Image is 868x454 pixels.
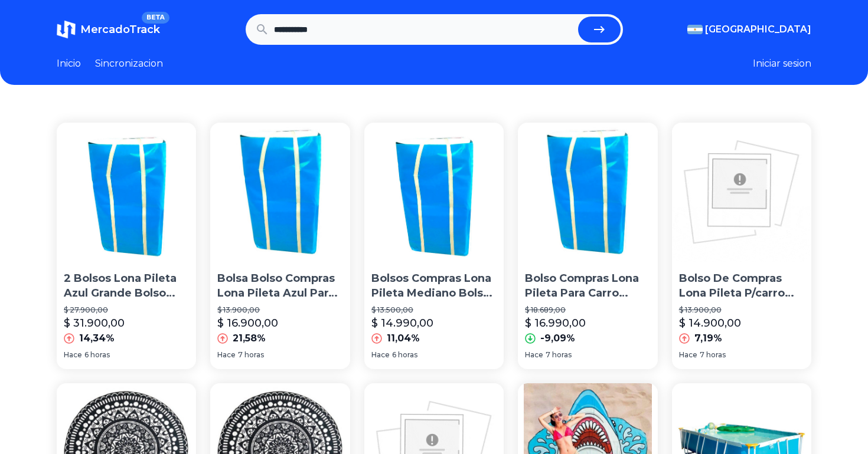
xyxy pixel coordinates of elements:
p: Bolso De Compras Lona Pileta P/carro Pta. Valija Mediano [679,271,804,301]
span: BETA [142,12,169,24]
span: 6 horas [392,350,417,360]
p: 7,19% [694,331,722,346]
p: $ 14.900,00 [679,315,741,331]
span: Hace [679,350,697,360]
span: 7 horas [700,350,726,360]
img: Bolso De Compras Lona Pileta P/carro Pta. Valija Mediano [672,123,811,262]
span: Hace [371,350,390,360]
p: $ 27.900,00 [64,305,189,315]
a: Bolsa Bolso Compras Lona Pileta Azul Para Carro 82x50x29 CmBolsa Bolso Compras Lona Pileta Azul P... [210,123,350,369]
p: $ 14.990,00 [371,315,433,331]
p: 14,34% [79,331,115,346]
p: $ 13.900,00 [217,305,342,315]
p: Bolsa Bolso Compras Lona Pileta Azul Para Carro 82x50x29 Cm [217,271,342,301]
a: MercadoTrackBETA [57,20,160,39]
p: 2 Bolsos Lona Pileta Azul Grande Bolso Kaosimport En Once [64,271,189,301]
p: $ 16.990,00 [525,315,586,331]
p: Bolsos Compras Lona Pileta Mediano Bolso Kaosimport En 11 [371,271,497,301]
p: Bolso Compras Lona Pileta Para Carro Zorra Extragrande Kaos [525,271,650,301]
a: Bolso Compras Lona Pileta Para Carro Zorra Extragrande KaosBolso Compras Lona Pileta Para Carro Z... [518,123,657,369]
span: 6 horas [84,350,110,360]
a: Inicio [57,57,81,71]
p: $ 13.900,00 [679,305,804,315]
img: MercadoTrack [57,20,76,39]
span: 7 horas [546,350,572,360]
span: MercadoTrack [80,23,160,36]
p: $ 18.689,00 [525,305,650,315]
p: 11,04% [387,331,420,346]
p: 21,58% [233,331,266,346]
span: Hace [525,350,543,360]
a: Bolso De Compras Lona Pileta P/carro Pta. Valija MedianoBolso De Compras Lona Pileta P/carro Pta.... [672,123,811,369]
a: Bolsos Compras Lona Pileta Mediano Bolso Kaosimport En 11 Bolsos Compras Lona Pileta Mediano Bols... [364,123,504,369]
p: $ 31.900,00 [64,315,125,331]
p: $ 13.500,00 [371,305,497,315]
img: Bolsa Bolso Compras Lona Pileta Azul Para Carro 82x50x29 Cm [210,123,350,262]
span: Hace [64,350,82,360]
img: Bolsos Compras Lona Pileta Mediano Bolso Kaosimport En 11 [364,123,504,262]
p: -9,09% [540,331,575,346]
img: Argentina [687,25,703,34]
p: $ 16.900,00 [217,315,278,331]
button: Iniciar sesion [753,57,811,71]
img: 2 Bolsos Lona Pileta Azul Grande Bolso Kaosimport En Once [57,123,196,262]
span: Hace [217,350,236,360]
span: 7 horas [238,350,264,360]
button: [GEOGRAPHIC_DATA] [687,22,811,37]
span: [GEOGRAPHIC_DATA] [705,22,811,37]
a: 2 Bolsos Lona Pileta Azul Grande Bolso Kaosimport En Once2 Bolsos Lona Pileta Azul Grande Bolso K... [57,123,196,369]
img: Bolso Compras Lona Pileta Para Carro Zorra Extragrande Kaos [518,123,657,262]
a: Sincronizacion [95,57,163,71]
